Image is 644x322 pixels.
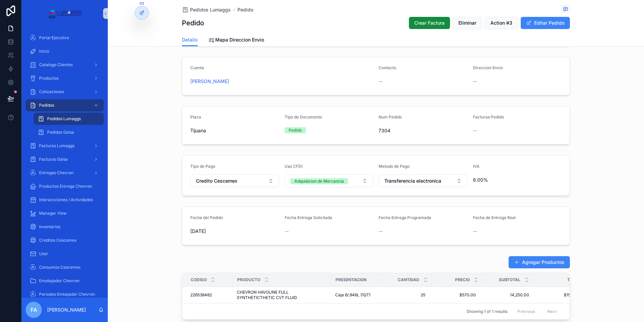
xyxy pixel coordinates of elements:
span: Fecha Entrega Programada [379,215,431,220]
span: -- [379,228,383,235]
span: Direccion Envio [473,65,503,70]
span: Entregas Chevron [39,170,73,176]
button: Crear Factura [409,17,450,29]
span: 7304 [379,127,468,134]
span: -- [473,228,477,235]
span: Producto [237,277,260,283]
a: User [26,248,104,260]
button: Editar Pedido [521,17,570,29]
span: 25 [388,292,425,298]
a: Inventarios [26,221,104,233]
span: Productos [39,76,59,81]
button: Action #3 [485,17,518,29]
span: Inicio [39,49,49,54]
button: Select Button [285,175,374,187]
span: Cantidad [398,277,419,283]
span: Showing 1 of 1 results [466,309,507,314]
span: Cuenta [190,65,204,70]
span: Tipo de Pago [190,164,215,169]
h1: Pedido [182,18,204,28]
span: Pedidos Lumaggs [190,6,231,13]
span: Plaza [190,114,201,119]
span: Uso CFDI [285,164,302,169]
button: Agregar Productos [509,256,570,268]
span: Fecha de Entrega Real [473,215,516,220]
span: Contacto [379,65,396,70]
a: Consumos Cescemex [26,261,104,273]
span: Manager View [39,211,67,216]
span: Productos Entrega Chevron [39,184,92,189]
a: CHEVRON HAVOLINE FULL SYNTHETICTHETIC CVT FLUID [237,290,327,300]
a: Periodos Embajador Chevron [26,288,104,300]
a: Caja 6/.946L (1QT) [335,292,378,298]
span: Pedidos Lumaggs [47,116,81,122]
a: 25 [386,290,428,300]
span: Interaccciones / Actividades [39,197,93,203]
div: Pedido [289,127,302,133]
span: [DATE] [190,228,279,235]
span: Eliminar [458,20,476,26]
a: Pedidos Lumaggs [34,113,104,125]
a: Productos [26,72,104,84]
span: Details [182,36,198,43]
a: 14,250.00 [487,292,529,298]
span: Cotizaciones [39,89,64,95]
span: -- [285,228,289,235]
a: [PERSON_NAME] [190,78,229,85]
a: Facturas Galsa [26,153,104,165]
span: 226538482 [190,292,212,298]
span: Mapa Direccion Envio [215,36,264,43]
a: Details [182,34,198,47]
span: -- [379,78,383,85]
a: Entregas Chevron [26,167,104,179]
a: Inicio [26,45,104,57]
a: Pedidos Galsa [34,126,104,138]
span: Facturas Lumaggs [39,143,74,149]
span: Metodo de Pago [379,164,410,169]
a: Interaccciones / Actividades [26,194,104,206]
span: Codigo [191,277,207,283]
span: 8.00% [473,177,562,183]
p: [PERSON_NAME] [47,306,86,313]
span: Credito Cescemex [196,178,237,184]
span: Transferencia electronica [384,178,441,184]
span: Crear Factura [414,20,445,26]
span: Creditos Cescemex [39,238,77,243]
span: Tipo de Documento [285,114,322,119]
span: -- [473,78,477,85]
span: Subtotal [499,277,520,283]
div: scrollable content [22,27,108,298]
a: Cotizaciones [26,86,104,98]
span: Precio [455,277,470,283]
a: Facturas Lumaggs [26,140,104,152]
span: Inventarios [39,224,60,230]
a: Emabajador Chevron [26,275,104,287]
span: Tijuana [190,127,206,134]
a: Pedido [237,6,253,13]
button: Select Button [379,175,468,187]
a: Pedidos [26,99,104,111]
span: Pedidos Galsa [47,130,74,135]
span: Presentacion [335,277,366,283]
span: Catalogo Clientes [39,62,73,68]
span: Periodos Embajador Chevron [39,292,95,297]
span: -- [473,127,477,134]
a: Catalogo Clientes [26,59,104,71]
span: Pedidos [39,103,54,108]
a: Creditos Cescemex [26,234,104,246]
span: Consumos Cescemex [39,265,81,270]
span: Facturas Pedido [473,114,504,119]
a: $15,390.00 [534,292,585,298]
a: Portal Ejecutivo [26,32,104,44]
span: Num Pedido [379,114,402,119]
span: Portal Ejecutivo [39,35,69,41]
a: Manager View [26,207,104,219]
a: 226538482 [190,292,229,298]
span: Total [567,277,581,283]
a: $570.00 [436,290,479,300]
